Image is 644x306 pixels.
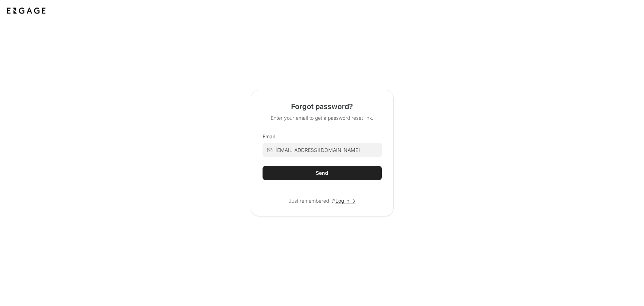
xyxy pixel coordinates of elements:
p: Just remembered it? [263,197,382,204]
p: Enter your email to get a password reset link. [271,114,373,122]
input: Enter your email [275,143,382,157]
button: Send [263,166,382,180]
label: Email [263,133,275,140]
div: Send [316,169,328,177]
a: Log in -> [335,197,355,204]
h2: Forgot password? [291,102,353,112]
img: Application logo [6,6,47,16]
